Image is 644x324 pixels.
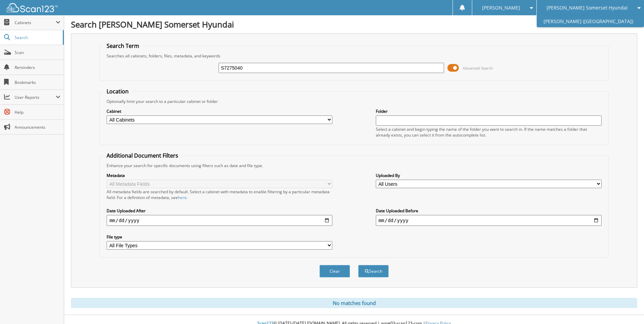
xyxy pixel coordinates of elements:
[376,208,602,214] label: Date Uploaded Before
[376,173,602,178] label: Uploaded By
[463,66,493,71] span: Advanced Search
[482,6,520,10] span: [PERSON_NAME]
[610,291,644,324] iframe: Chat Widget
[376,126,602,138] div: Select a cabinet and begin typing the name of the folder you want to search in. If the name match...
[103,53,605,59] div: Searches all cabinets, folders, files, metadata, and keywords
[71,19,637,30] h1: Search [PERSON_NAME] Somerset Hyundai
[15,50,60,55] span: Scan
[103,163,605,168] div: Enhance your search for specific documents using filters such as date and file type.
[15,35,59,40] span: Search
[15,109,60,115] span: Help
[107,108,332,114] label: Cabinet
[15,94,56,100] span: User Reports
[178,195,187,200] a: here
[547,6,628,10] span: [PERSON_NAME] Somerset Hyundai
[107,215,332,226] input: start
[103,88,132,95] legend: Location
[107,189,332,200] div: All metadata fields are searched by default. Select a cabinet with metadata to enable filtering b...
[107,234,332,240] label: File type
[358,265,389,277] button: Search
[7,3,58,12] img: scan123-logo-white.svg
[537,15,644,27] a: [PERSON_NAME] ([GEOGRAPHIC_DATA])
[15,79,60,85] span: Bookmarks
[107,208,332,214] label: Date Uploaded After
[103,42,143,50] legend: Search Term
[15,20,56,25] span: Cabinets
[103,152,182,159] legend: Additional Document Filters
[376,215,602,226] input: end
[319,265,350,277] button: Clear
[15,65,60,70] span: Reminders
[103,98,605,104] div: Optionally limit your search to a particular cabinet or folder
[107,173,332,178] label: Metadata
[15,124,60,130] span: Announcements
[71,298,637,308] div: No matches found
[376,108,602,114] label: Folder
